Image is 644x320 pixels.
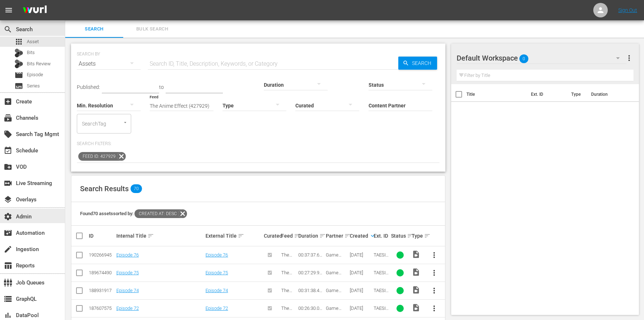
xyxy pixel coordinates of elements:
[4,195,12,204] span: Overlays
[4,245,12,254] span: Ingestion
[350,270,371,275] div: [DATE]
[205,270,228,275] a: Episode 75
[425,300,443,317] button: more_vert
[350,305,371,311] div: [DATE]
[430,286,439,295] span: more_vert
[430,251,439,259] span: more_vert
[89,270,114,275] div: 189674490
[374,233,389,239] div: Ext. ID
[159,84,164,90] span: to
[116,305,139,311] a: Episode 72
[412,268,420,276] span: Video
[205,305,228,311] a: Episode 72
[89,233,114,239] div: ID
[350,231,371,240] div: Created
[519,51,528,66] span: 0
[344,233,351,239] span: sort
[128,25,177,33] span: Bulk Search
[319,233,326,239] span: sort
[281,252,295,268] span: The Anime Effect
[350,252,371,258] div: [DATE]
[17,2,52,19] img: ans4CAIJ8jUAAAAAAAAAAAAAAAAAAAAAAAAgQb4GAAAAAAAAAAAAAAAAAAAAAAAAJMjXAAAAAAAAAAAAAAAAAAAAAAAAgAT5G...
[281,288,295,304] span: The Anime Effect
[281,231,296,240] div: Feed
[457,48,627,68] div: Default Workspace
[425,282,443,299] button: more_vert
[398,57,437,70] button: Search
[391,231,410,240] div: Status
[27,38,39,45] span: Asset
[4,146,12,155] span: Schedule
[625,54,633,62] span: more_vert
[70,25,119,33] span: Search
[80,211,187,216] span: Found 70 assets sorted by:
[4,295,12,303] span: GraphQL
[134,209,178,218] span: Created At: desc
[27,49,35,56] span: Bits
[326,270,343,286] span: Game Show Network
[350,288,371,293] div: [DATE]
[122,119,129,126] button: Open
[430,268,439,277] span: more_vert
[4,163,12,171] span: VOD
[466,84,527,104] th: Title
[205,231,262,240] div: External Title
[412,250,420,259] span: Video
[326,252,343,268] span: Game Show Network
[4,212,12,221] span: Admin
[4,179,12,188] span: Live Streaming
[369,233,376,239] span: keyboard_arrow_down
[326,231,348,240] div: Partner
[625,49,633,67] button: more_vert
[148,233,154,239] span: sort
[326,288,343,304] span: Game Show Network
[14,37,23,46] span: Asset
[77,84,100,90] span: Published:
[407,233,414,239] span: sort
[14,49,23,57] div: Bits
[4,114,12,122] span: Channels
[298,252,324,258] div: 00:37:37.622
[89,288,114,293] div: 188931917
[77,54,141,74] div: Assets
[425,246,443,264] button: more_vert
[27,82,40,90] span: Series
[374,252,389,263] span: TAESIM0076
[4,6,13,15] span: menu
[205,288,228,293] a: Episode 74
[89,305,114,311] div: 187607575
[587,84,630,104] th: Duration
[27,60,51,67] span: Bits Review
[116,270,139,275] a: Episode 75
[412,303,420,312] span: Video
[116,288,139,293] a: Episode 74
[4,229,12,237] span: Automation
[298,288,324,293] div: 00:31:38.430
[374,288,389,299] span: TAESIM0074
[567,84,587,104] th: Type
[298,231,324,240] div: Duration
[425,264,443,282] button: more_vert
[430,304,439,313] span: more_vert
[4,25,12,34] span: Search
[4,130,12,139] span: Search Tag Mgmt
[14,82,23,90] span: Series
[238,233,244,239] span: sort
[281,270,295,286] span: The Anime Effect
[89,252,114,258] div: 190266945
[4,97,12,106] span: Create
[4,278,12,287] span: Job Queues
[130,184,142,193] span: 70
[618,7,637,13] a: Sign Out
[412,231,423,240] div: Type
[4,311,12,320] span: DataPool
[4,261,12,270] span: Reports
[78,152,117,161] span: Feed ID: 427929
[14,71,23,79] span: Episode
[264,233,279,239] div: Curated
[412,286,420,294] span: Video
[294,233,300,239] span: sort
[14,60,23,68] div: Bits Review
[205,252,228,258] a: Episode 76
[116,231,203,240] div: Internal Title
